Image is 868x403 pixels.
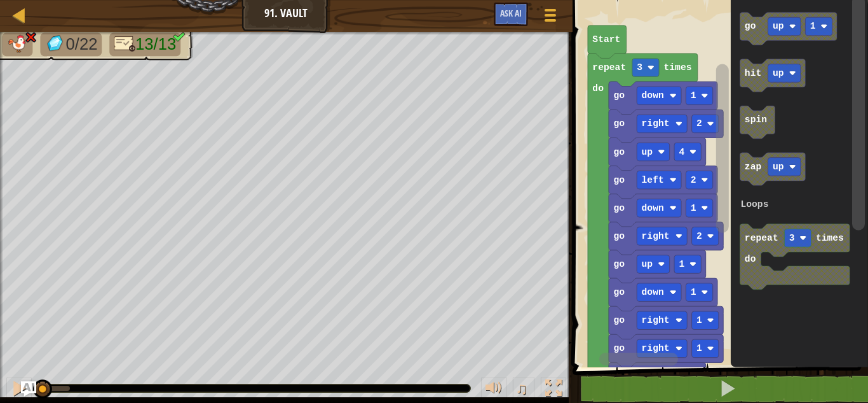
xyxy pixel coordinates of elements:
[641,259,653,269] text: up
[663,62,691,73] text: times
[6,377,32,403] button: Ctrl + P: Pause
[641,147,653,157] text: up
[481,377,506,403] button: Adjust volume
[641,118,669,129] text: right
[773,21,784,31] text: up
[641,203,663,213] text: down
[592,62,626,73] text: repeat
[21,381,36,397] button: Ask AI
[696,315,702,325] text: 1
[744,115,766,125] text: spin
[816,233,844,243] text: times
[690,203,696,213] text: 1
[679,259,684,269] text: 1
[613,259,625,269] text: go
[773,68,784,78] text: up
[613,175,625,185] text: go
[500,7,522,19] span: Ask AI
[637,62,642,73] text: 3
[641,343,669,353] text: right
[613,147,625,157] text: go
[592,83,604,94] text: do
[744,254,756,264] text: do
[690,90,696,101] text: 1
[690,175,696,185] text: 2
[641,287,663,297] text: down
[592,34,620,45] text: Start
[541,377,566,403] button: Toggle fullscreen
[773,162,784,172] text: up
[696,231,702,241] text: 2
[613,90,625,101] text: go
[744,21,756,31] text: go
[110,32,181,56] li: Only 9 lines of code
[66,35,98,53] span: 0/22
[641,315,669,325] text: right
[789,233,794,243] text: 3
[613,231,625,241] text: go
[679,147,684,157] text: 4
[613,203,625,213] text: go
[744,233,778,243] text: repeat
[534,3,566,32] button: Show game menu
[40,32,102,56] li: Collect the gems.
[515,379,528,398] span: ♫
[690,287,696,297] text: 1
[696,343,702,353] text: 1
[513,377,534,403] button: ♫
[494,3,528,26] button: Ask AI
[641,175,663,185] text: left
[135,35,176,53] span: 13/13
[613,315,625,325] text: go
[641,90,663,101] text: down
[810,21,815,31] text: 1
[744,162,761,172] text: zap
[613,118,625,129] text: go
[744,68,761,78] text: hit
[740,200,768,210] text: Loops
[613,343,625,353] text: go
[696,118,702,129] text: 2
[2,32,32,56] li: Your hero must survive.
[613,287,625,297] text: go
[641,231,669,241] text: right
